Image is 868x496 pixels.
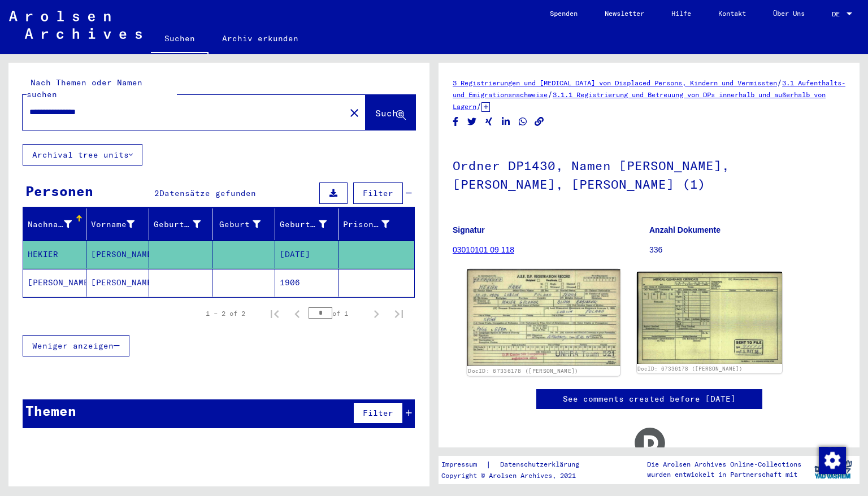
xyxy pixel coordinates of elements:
b: Signatur [453,225,485,234]
mat-header-cell: Geburtsname [149,208,212,240]
button: Suche [366,95,415,130]
span: Filter [363,188,393,198]
mat-icon: close [348,106,361,120]
mat-cell: HEKIER [23,241,86,268]
a: DocID: 67336178 ([PERSON_NAME]) [468,368,578,375]
div: Prisoner # [343,219,390,230]
mat-header-cell: Vorname [86,208,150,240]
p: wurden entwickelt in Partnerschaft mit [647,469,801,480]
button: Archival tree units [23,144,142,166]
div: Geburtsdatum [280,219,327,230]
mat-cell: 1906 [275,269,338,297]
a: DocID: 67336178 ([PERSON_NAME]) [637,366,743,372]
img: 002.jpg [637,272,783,364]
span: Weniger anzeigen [32,341,114,351]
a: 3 Registrierungen und [MEDICAL_DATA] von Displaced Persons, Kindern und Vermissten [453,79,777,87]
span: Suche [375,107,403,119]
mat-header-cell: Prisoner # [338,208,415,240]
span: / [476,101,481,111]
button: Share on LinkedIn [500,115,512,129]
mat-header-cell: Geburt‏ [212,208,276,240]
a: 03010101 09 118 [453,245,514,254]
span: / [777,77,782,88]
mat-cell: [PERSON_NAME] [86,269,150,297]
div: Geburt‏ [217,219,261,230]
p: 336 [649,244,845,256]
button: Filter [353,402,403,424]
div: Themen [25,401,76,421]
p: Die Arolsen Archives Online-Collections [647,459,801,469]
button: Previous page [286,302,309,325]
img: Zustimmung ändern [819,447,846,474]
div: | [441,459,593,471]
button: Weniger anzeigen [23,335,129,356]
div: Geburtsname [154,215,215,233]
a: Archiv erkunden [209,25,312,52]
div: Vorname [91,215,149,233]
mat-label: Nach Themen oder Namen suchen [27,77,142,99]
a: See comments created before [DATE] [563,393,736,405]
button: Share on Twitter [466,115,478,129]
button: Clear [343,101,366,124]
div: Vorname [91,219,135,230]
img: yv_logo.png [812,455,854,484]
button: Next page [365,302,388,325]
a: 3.1.1 Registrierung und Betreuung von DPs innerhalb und außerhalb von Lagern [453,90,826,111]
img: Arolsen_neg.svg [9,11,142,39]
span: DE [832,10,844,18]
div: 1 – 2 of 2 [206,308,245,319]
div: Geburtsdatum [280,215,341,233]
div: Prisoner # [343,215,404,233]
button: Last page [388,302,410,325]
button: First page [263,302,286,325]
mat-cell: [DATE] [275,241,338,268]
mat-header-cell: Nachname [23,208,86,240]
p: Copyright © Arolsen Archives, 2021 [441,471,593,481]
button: Copy link [533,115,545,129]
div: Personen [25,181,93,201]
div: Nachname [28,215,86,233]
mat-header-cell: Geburtsdatum [275,208,338,240]
a: Suchen [151,25,209,54]
span: 2 [154,188,159,198]
button: Share on Facebook [450,115,462,129]
div: Zustimmung ändern [818,446,845,473]
div: of 1 [309,308,365,319]
button: Share on Xing [483,115,495,129]
span: Filter [363,408,393,418]
span: / [548,89,553,99]
mat-cell: [PERSON_NAME] [23,269,86,297]
b: Anzahl Dokumente [649,225,721,234]
mat-cell: [PERSON_NAME] [86,241,150,268]
div: Nachname [28,219,72,230]
img: 001.jpg [467,269,620,366]
div: Geburtsname [154,219,201,230]
h1: Ordner DP1430, Namen [PERSON_NAME], [PERSON_NAME], [PERSON_NAME] (1) [453,140,845,208]
button: Filter [353,182,403,204]
button: Share on WhatsApp [517,115,529,129]
div: Geburt‏ [217,215,275,233]
a: Datenschutzerklärung [491,459,593,471]
a: Impressum [441,459,486,471]
span: Datensätze gefunden [159,188,256,198]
